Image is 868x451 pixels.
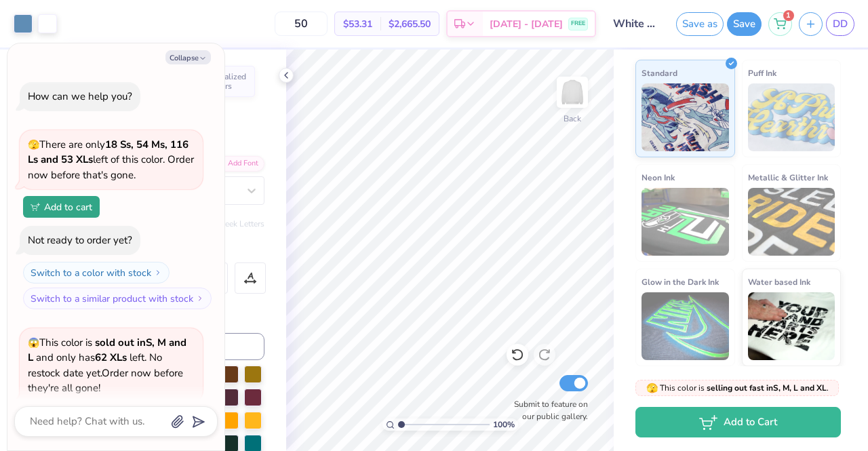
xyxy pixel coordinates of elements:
span: 🫣 [646,382,658,395]
span: Puff Ink [748,66,776,80]
img: Water based Ink [748,292,835,360]
span: [DATE] - [DATE] [490,17,563,31]
span: 1 [783,10,794,21]
button: Add to cart [23,196,100,218]
span: FREE [571,19,585,28]
img: Neon Ink [642,188,729,256]
div: How can we help you? [28,90,132,103]
div: Not ready to order yet? [28,233,132,247]
span: DD [833,16,848,32]
input: – – [275,12,328,36]
img: Puff Ink [748,83,835,151]
span: 🫣 [28,138,39,151]
span: Glow in the Dark Ink [642,275,719,289]
span: Neon Ink [642,170,675,184]
img: Standard [642,83,729,151]
label: Submit to feature on our public gallery. [507,398,588,423]
a: DD [826,12,854,36]
img: Switch to a similar product with stock [196,294,204,302]
img: Switch to a color with stock [154,269,162,277]
img: Metallic & Glitter Ink [748,188,835,256]
span: $53.31 [343,17,372,31]
button: Switch to a similar product with stock [23,288,212,309]
button: Switch to a color with stock [23,262,170,283]
span: 100 % [493,418,515,431]
strong: 18 Ss, 54 Ms, 116 Ls and 53 XLs [28,138,189,167]
img: Add to cart [31,203,40,211]
span: Metallic & Glitter Ink [748,170,828,184]
div: Back [564,113,581,125]
span: $2,665.50 [389,17,431,31]
div: Add Font [211,156,264,172]
button: Collapse [165,50,211,64]
button: Save as [676,12,724,36]
span: Standard [642,66,677,80]
button: Add to Cart [635,407,841,437]
input: Untitled Design [603,10,669,37]
span: 😱 [28,336,39,349]
span: This color is and only has left . No restock date yet. Order now before they're all gone! [28,336,186,395]
span: This color is . [646,382,829,394]
img: Glow in the Dark Ink [642,292,729,360]
strong: sold out in S, M and L [28,336,186,365]
span: Water based Ink [748,275,810,289]
img: Back [559,79,586,106]
span: There are only left of this color. Order now before that's gone. [28,138,194,182]
button: Save [727,12,762,36]
strong: selling out fast in S, M, L and XL [707,383,827,393]
strong: 62 XLs [95,351,127,364]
